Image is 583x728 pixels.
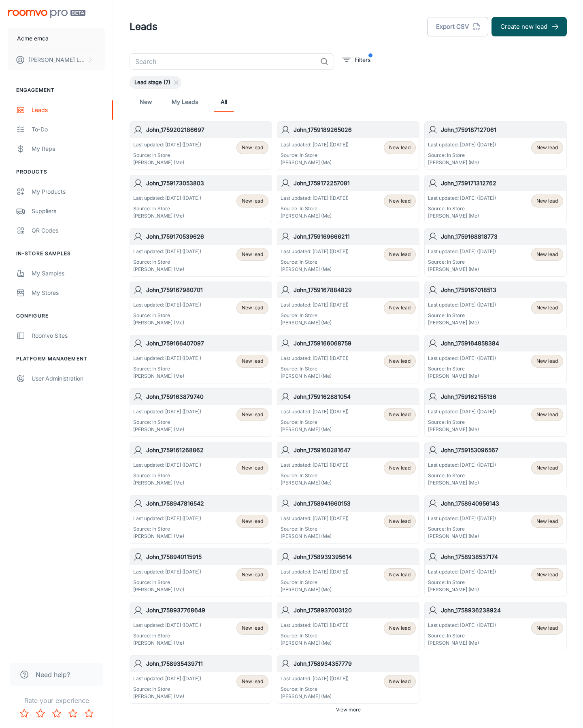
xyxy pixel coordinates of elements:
h6: John_1758941660153 [294,499,416,508]
h6: John_1759167884829 [294,286,416,294]
p: Last updated: [DATE] ([DATE]) [281,515,349,522]
p: Source: In Store [428,632,496,639]
a: John_1759189265026Last updated: [DATE] ([DATE])Source: In Store[PERSON_NAME] (Me)New lead [277,121,419,170]
button: filter [340,53,372,66]
p: Source: In Store [428,472,496,479]
a: My Leads [172,92,198,112]
p: Source: In Store [281,525,349,533]
p: Source: In Store [133,472,201,479]
p: Acme emca [17,34,49,43]
p: Source: In Store [428,312,496,319]
p: [PERSON_NAME] (Me) [428,212,496,220]
a: John_1758937003120Last updated: [DATE] ([DATE])Source: In Store[PERSON_NAME] (Me)New lead [277,602,419,650]
span: New lead [389,304,411,311]
span: New lead [242,624,263,632]
span: New lead [242,304,263,311]
p: Last updated: [DATE] ([DATE]) [281,461,349,469]
span: New lead [536,304,558,311]
p: Last updated: [DATE] ([DATE]) [428,301,496,309]
button: Rate 1 star [16,705,32,722]
a: John_1759169666211Last updated: [DATE] ([DATE])Source: In Store[PERSON_NAME] (Me)New lead [277,228,419,277]
h6: John_1759164858384 [441,339,563,348]
p: Last updated: [DATE] ([DATE]) [133,515,201,522]
span: New lead [242,411,263,418]
span: New lead [242,464,263,472]
span: Lead stage (7) [130,78,175,87]
h6: John_1759166407097 [146,339,268,348]
p: [PERSON_NAME] (Me) [281,586,349,593]
a: John_1758935439711Last updated: [DATE] ([DATE])Source: In Store[PERSON_NAME] (Me)New lead [130,655,272,704]
p: Source: In Store [133,365,201,372]
p: Source: In Store [281,205,349,212]
h6: John_1758939395614 [294,552,416,561]
p: Last updated: [DATE] ([DATE]) [281,622,349,629]
h6: John_1758937768649 [146,606,268,615]
p: [PERSON_NAME] (Me) [428,372,496,380]
p: Last updated: [DATE] ([DATE]) [428,355,496,362]
a: John_1759171312762Last updated: [DATE] ([DATE])Source: In Store[PERSON_NAME] (Me)New lead [424,175,567,223]
p: Last updated: [DATE] ([DATE]) [133,408,201,415]
a: John_1759167980701Last updated: [DATE] ([DATE])Source: In Store[PERSON_NAME] (Me)New lead [130,281,272,330]
p: Source: In Store [281,258,349,266]
p: Source: In Store [281,419,349,426]
p: Last updated: [DATE] ([DATE]) [133,301,201,309]
p: Source: In Store [428,258,496,266]
h6: John_1759168818773 [441,232,563,241]
h6: John_1759160281647 [294,446,416,455]
p: Last updated: [DATE] ([DATE]) [428,622,496,629]
p: Last updated: [DATE] ([DATE]) [281,248,349,255]
p: Last updated: [DATE] ([DATE]) [133,461,201,469]
span: View more [336,706,361,713]
p: [PERSON_NAME] (Me) [133,479,201,487]
p: [PERSON_NAME] (Me) [428,639,496,647]
span: New lead [389,411,411,418]
p: [PERSON_NAME] (Me) [281,372,349,380]
span: Need help? [36,670,70,679]
div: Leads [32,106,105,114]
a: John_1759166068759Last updated: [DATE] ([DATE])Source: In Store[PERSON_NAME] (Me)New lead [277,335,419,383]
p: Last updated: [DATE] ([DATE]) [281,675,349,682]
h6: John_1759167980701 [146,286,268,294]
p: Source: In Store [281,686,349,693]
p: [PERSON_NAME] (Me) [428,479,496,487]
a: John_1758934357779Last updated: [DATE] ([DATE])Source: In Store[PERSON_NAME] (Me)New lead [277,655,419,704]
button: Acme emca [8,28,105,49]
h6: John_1759202186697 [146,125,268,134]
span: New lead [389,518,411,525]
span: New lead [536,411,558,418]
p: Source: In Store [281,632,349,639]
p: [PERSON_NAME] (Me) [281,159,349,166]
div: Lead stage (7) [130,76,181,89]
p: Source: In Store [133,258,201,266]
h6: John_1759162881054 [294,392,416,401]
a: John_1759166407097Last updated: [DATE] ([DATE])Source: In Store[PERSON_NAME] (Me)New lead [130,335,272,383]
span: New lead [242,144,263,151]
h6: John_1759171312762 [441,179,563,188]
p: Source: In Store [428,205,496,212]
a: John_1759173053803Last updated: [DATE] ([DATE])Source: In Store[PERSON_NAME] (Me)New lead [130,175,272,223]
button: Create new lead [492,17,567,36]
p: Last updated: [DATE] ([DATE]) [428,141,496,148]
div: Suppliers [32,207,105,216]
p: Source: In Store [133,632,201,639]
span: New lead [389,571,411,578]
h6: John_1759167018513 [441,286,563,294]
a: John_1758947816542Last updated: [DATE] ([DATE])Source: In Store[PERSON_NAME] (Me)New lead [130,495,272,544]
a: John_1759162155136Last updated: [DATE] ([DATE])Source: In Store[PERSON_NAME] (Me)New lead [424,388,567,437]
span: New lead [242,678,263,685]
h6: John_1759170539626 [146,232,268,241]
h6: John_1759172257081 [294,179,416,188]
p: Last updated: [DATE] ([DATE]) [133,141,201,148]
p: [PERSON_NAME] (Me) [428,426,496,433]
span: New lead [536,464,558,472]
h6: John_1758938537174 [441,552,563,561]
span: New lead [389,251,411,258]
div: QR Codes [32,226,105,235]
p: [PERSON_NAME] (Me) [428,159,496,166]
a: John_1758938537174Last updated: [DATE] ([DATE])Source: In Store[PERSON_NAME] (Me)New lead [424,548,567,597]
h6: John_1759169666211 [294,232,416,241]
p: Last updated: [DATE] ([DATE]) [133,195,201,202]
p: [PERSON_NAME] (Me) [281,479,349,487]
div: Roomvo Sites [32,331,105,340]
p: [PERSON_NAME] (Me) [133,693,201,700]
